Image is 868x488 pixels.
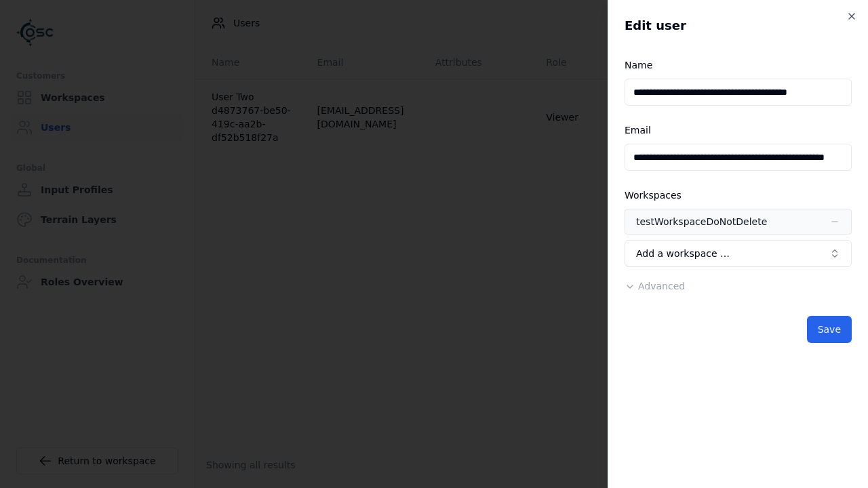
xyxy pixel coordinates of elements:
[636,247,730,260] span: Add a workspace …
[638,281,685,291] span: Advanced
[636,215,767,228] div: testWorkspaceDoNotDelete
[807,316,852,343] button: Save
[625,16,852,35] h2: Edit user
[625,125,651,136] label: Email
[625,60,652,70] label: Name
[625,279,685,293] button: Advanced
[625,190,682,201] label: Workspaces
